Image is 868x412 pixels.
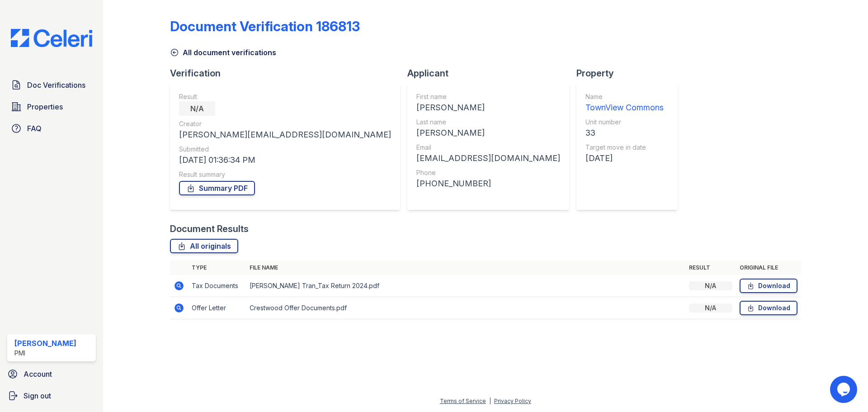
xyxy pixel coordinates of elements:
[489,398,491,404] div: |
[7,98,96,116] a: Properties
[689,303,732,313] div: N/A
[179,181,255,195] a: Summary PDF
[246,297,685,319] td: Crestwood Offer Documents.pdf
[585,152,664,165] div: [DATE]
[685,260,736,275] th: Result
[7,119,96,137] a: FAQ
[494,398,531,404] a: Privacy Policy
[170,18,360,34] div: Document Verification 186813
[179,119,391,128] div: Creator
[246,275,685,297] td: [PERSON_NAME] Tran_Tax Return 2024.pdf
[27,123,42,134] span: FAQ
[416,127,560,139] div: [PERSON_NAME]
[416,152,560,165] div: [EMAIL_ADDRESS][DOMAIN_NAME]
[689,281,732,290] div: N/A
[179,145,391,154] div: Submitted
[830,376,859,403] iframe: chat widget
[14,349,76,358] div: PMI
[4,29,99,47] img: CE_Logo_Blue-a8612792a0a2168367f1c8372b55b34899dd931a85d93a1a3d3e32e68fde9ad4.png
[736,260,801,275] th: Original file
[7,76,96,94] a: Doc Verifications
[416,118,560,127] div: Last name
[585,92,664,114] a: Name TownView Commons
[170,47,276,58] a: All document verifications
[170,67,407,80] div: Verification
[416,101,560,114] div: [PERSON_NAME]
[170,239,238,253] a: All originals
[4,365,99,383] a: Account
[179,92,391,101] div: Result
[585,143,664,152] div: Target move in date
[27,80,85,90] span: Doc Verifications
[188,260,246,275] th: Type
[24,369,52,379] span: Account
[188,297,246,319] td: Offer Letter
[740,301,797,315] a: Download
[179,170,391,179] div: Result summary
[416,177,560,190] div: [PHONE_NUMBER]
[27,101,63,112] span: Properties
[170,223,249,235] div: Document Results
[585,92,664,101] div: Name
[179,101,215,116] div: N/A
[407,67,576,80] div: Applicant
[576,67,685,80] div: Property
[416,143,560,152] div: Email
[4,387,99,405] a: Sign out
[585,101,664,114] div: TownView Commons
[740,279,797,293] a: Download
[14,338,76,349] div: [PERSON_NAME]
[416,168,560,177] div: Phone
[440,398,486,404] a: Terms of Service
[188,275,246,297] td: Tax Documents
[179,154,391,166] div: [DATE] 01:36:34 PM
[179,128,391,141] div: [PERSON_NAME][EMAIL_ADDRESS][DOMAIN_NAME]
[24,390,51,401] span: Sign out
[585,118,664,127] div: Unit number
[246,260,685,275] th: File name
[416,92,560,101] div: First name
[585,127,664,139] div: 33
